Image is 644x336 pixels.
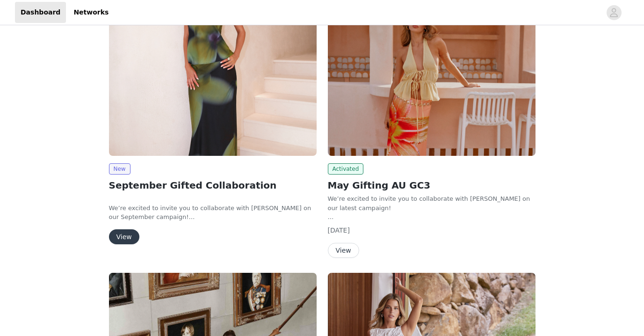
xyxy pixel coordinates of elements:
a: Networks [68,2,114,23]
button: View [109,229,139,244]
h2: May Gifting AU GC3 [328,178,535,192]
div: avatar [609,5,618,20]
p: We’re excited to invite you to collaborate with [PERSON_NAME] on our September campaign! [109,204,317,222]
button: View [328,243,359,258]
a: View [328,247,359,254]
a: View [109,234,139,241]
span: [DATE] [328,226,350,234]
span: New [109,163,130,175]
h2: September Gifted Collaboration [109,178,317,192]
div: We’re excited to invite you to collaborate with [PERSON_NAME] on our latest campaign! [328,194,535,212]
a: Dashboard [15,2,66,23]
span: Activated [328,163,364,175]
